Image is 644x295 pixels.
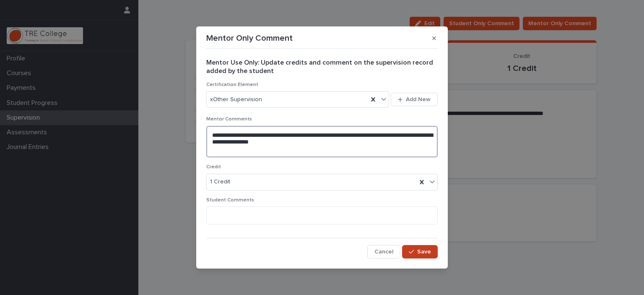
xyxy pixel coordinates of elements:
span: Cancel [374,249,393,255]
span: Mentor Comments [206,117,252,122]
span: 1 Credit [210,178,230,186]
span: Student Comments [206,198,254,203]
button: Add New [391,93,438,106]
span: Add New [406,97,431,102]
button: Save [402,245,438,258]
h2: Mentor Use Only: Update credits and comment on the supervision record added by the student [206,59,438,75]
span: Credit [206,164,221,170]
button: Cancel [367,245,400,258]
span: xOther Supervision [210,95,262,104]
p: Mentor Only Comment [206,33,293,43]
span: Certification Element [206,82,258,87]
span: Save [417,249,431,255]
